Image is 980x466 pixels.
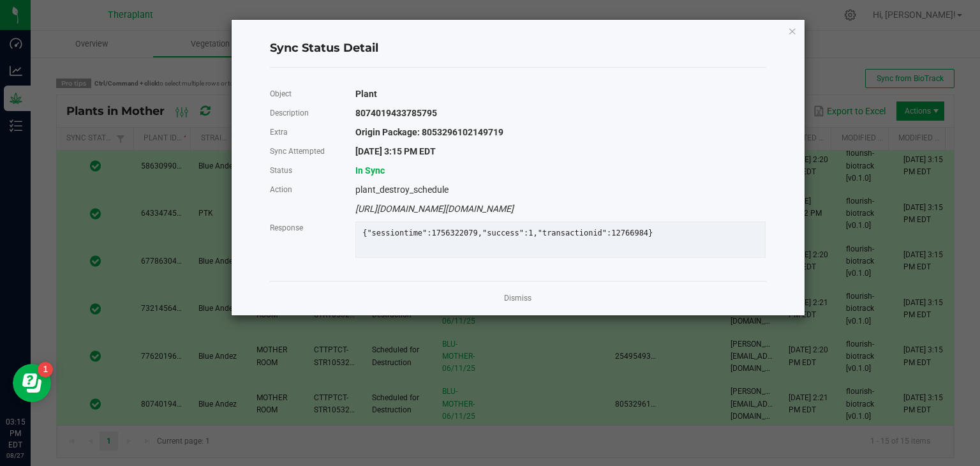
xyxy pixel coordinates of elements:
div: Origin Package: 8053296102149719 [346,123,775,142]
div: [URL][DOMAIN_NAME][DOMAIN_NAME] [346,199,775,218]
iframe: Resource center unread badge [38,362,53,377]
a: Dismiss [504,293,531,304]
iframe: Resource center [13,364,51,402]
div: plant_destroy_schedule [346,180,775,199]
span: In Sync [355,165,385,176]
span: Sync Status Detail [270,40,378,57]
div: Extra [260,123,346,142]
div: Response [260,218,346,237]
div: Plant [346,84,775,103]
div: Sync Attempted [260,142,346,161]
div: Object [260,84,346,103]
div: Description [260,103,346,123]
div: Status [260,161,346,180]
div: 8074019433785795 [346,103,775,123]
div: Action [260,180,346,199]
div: [DATE] 3:15 PM EDT [346,142,775,161]
button: Close [788,23,797,38]
div: {"sessiontime":1756322079,"success":1,"transactionid":12766984} [353,229,768,238]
